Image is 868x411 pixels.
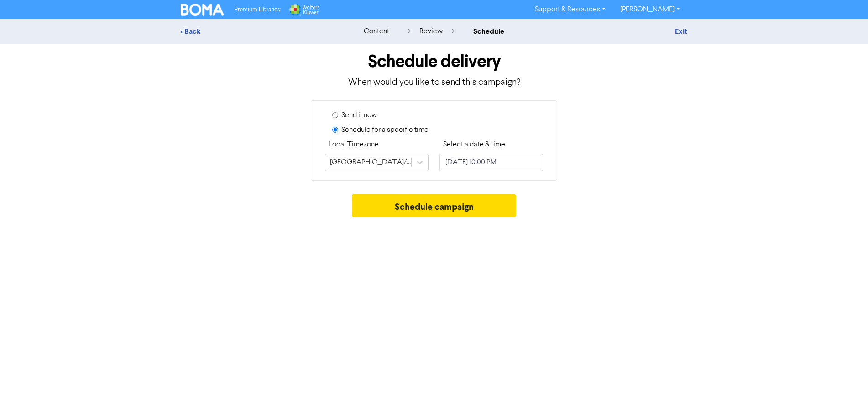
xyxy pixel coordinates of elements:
[181,26,340,37] div: < Back
[181,4,224,16] img: BOMA Logo
[364,26,389,37] div: content
[352,194,517,217] button: Schedule campaign
[341,125,429,135] label: Schedule for a specific time
[443,139,505,150] label: Select a date & time
[675,27,687,36] a: Exit
[235,7,281,13] span: Premium Libraries:
[329,139,379,150] label: Local Timezone
[613,2,687,17] a: [PERSON_NAME]
[341,110,377,121] label: Send it now
[822,367,868,411] iframe: Chat Widget
[408,26,454,37] div: review
[439,154,543,171] input: Click to select a date
[473,26,504,37] div: schedule
[330,157,412,168] div: [GEOGRAPHIC_DATA]/[GEOGRAPHIC_DATA]
[528,2,613,17] a: Support & Resources
[181,51,687,72] h1: Schedule delivery
[181,76,687,89] p: When would you like to send this campaign?
[288,4,319,16] img: Wolters Kluwer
